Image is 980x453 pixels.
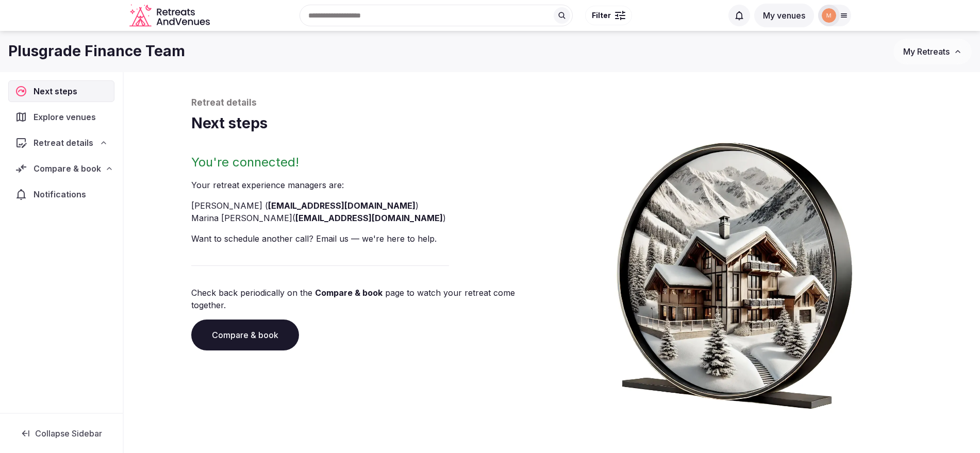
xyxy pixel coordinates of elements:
h1: Plusgrade Finance Team [8,41,185,61]
a: Explore venues [8,106,114,128]
a: My venues [754,10,814,21]
a: Visit the homepage [129,4,212,27]
p: Check back periodically on the page to watch your retreat come together. [191,287,548,311]
svg: Retreats and Venues company logo [129,4,212,27]
button: Filter [585,6,632,25]
p: Your retreat experience manager s are : [191,179,548,191]
a: [EMAIL_ADDRESS][DOMAIN_NAME] [268,200,416,211]
p: Retreat details [191,97,913,109]
li: Marina [PERSON_NAME] ( ) [191,212,548,224]
span: Explore venues [34,111,100,123]
span: Notifications [34,188,90,200]
button: My Retreats [893,39,972,64]
span: My Retreats [903,46,950,57]
a: Next steps [8,80,114,102]
img: Winter chalet retreat in picture frame [597,133,872,409]
a: Compare & book [315,288,383,298]
span: Retreat details [34,137,93,149]
a: Notifications [8,183,114,205]
button: Collapse Sidebar [8,422,114,445]
img: marina [822,8,836,23]
p: Want to schedule another call? Email us — we're here to help. [191,232,548,245]
span: Collapse Sidebar [35,428,102,439]
span: Filter [592,10,611,21]
span: Next steps [34,85,81,97]
button: My venues [754,4,814,27]
a: Compare & book [191,320,299,350]
span: Compare & book [34,162,101,175]
a: [EMAIL_ADDRESS][DOMAIN_NAME] [295,213,443,223]
li: [PERSON_NAME] ( ) [191,199,548,212]
h2: You're connected! [191,154,548,171]
h1: Next steps [191,113,913,133]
